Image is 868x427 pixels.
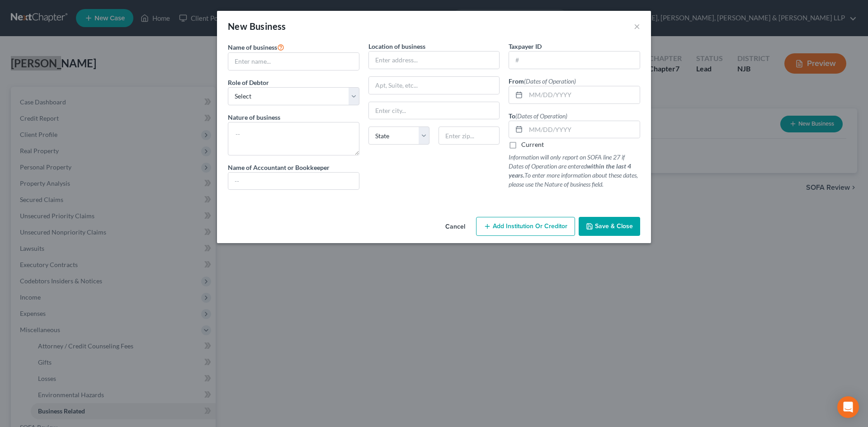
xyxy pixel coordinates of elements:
[369,52,500,69] input: Enter address...
[509,153,640,189] p: Information will only report on SOFA line 27 if Dates of Operation are entered To enter more info...
[509,42,542,51] label: Taxpayer ID
[634,21,640,32] button: ×
[493,222,567,230] span: Add Institution Or Creditor
[521,140,544,149] label: Current
[228,79,269,86] span: Role of Debtor
[228,53,359,70] input: Enter name...
[369,102,500,119] input: Enter city...
[228,21,247,32] span: New
[250,21,286,32] span: Business
[579,217,640,236] button: Save & Close
[439,127,500,145] input: Enter zip...
[509,111,567,121] label: To
[228,113,280,122] label: Nature of business
[476,217,575,236] button: Add Institution Or Creditor
[509,52,640,69] input: #
[837,396,859,418] div: Open Intercom Messenger
[515,112,567,120] span: (Dates of Operation)
[228,43,277,51] span: Name of business
[595,222,633,230] span: Save & Close
[509,76,576,86] label: From
[526,121,640,138] input: MM/DD/YYYY
[524,77,576,85] span: (Dates of Operation)
[228,163,330,172] label: Name of Accountant or Bookkeeper
[368,42,425,51] label: Location of business
[369,77,500,94] input: Apt, Suite, etc...
[438,218,472,236] button: Cancel
[228,173,359,190] input: --
[526,86,640,103] input: MM/DD/YYYY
